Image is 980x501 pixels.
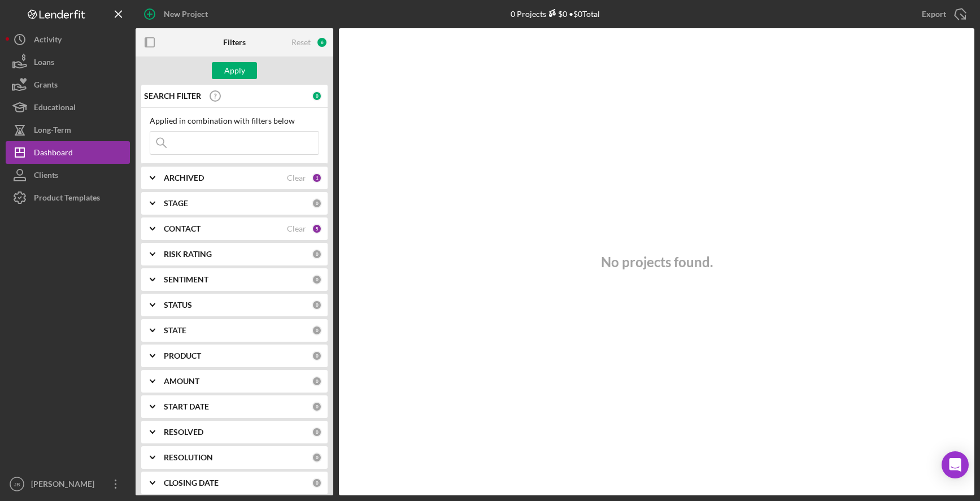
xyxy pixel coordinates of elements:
button: Export [911,3,974,25]
div: Grants [34,73,58,99]
text: JB [14,481,20,487]
button: Dashboard [6,141,130,164]
div: $0 [546,9,567,19]
div: 0 [312,325,322,336]
b: AMOUNT [164,377,199,386]
b: ARCHIVED [164,173,204,182]
button: Product Templates [6,186,130,209]
button: Apply [212,62,257,79]
button: Clients [6,164,130,186]
div: 0 [312,300,322,310]
div: Clients [34,164,58,189]
div: 0 [312,351,322,361]
button: New Project [136,3,219,25]
div: [PERSON_NAME] [28,473,102,498]
div: Apply [224,62,245,79]
button: JB[PERSON_NAME] [6,473,130,495]
b: RESOLUTION [164,453,213,462]
div: Activity [34,28,62,54]
div: Dashboard [34,141,73,167]
b: RESOLVED [164,428,203,437]
b: START DATE [164,402,209,411]
div: 6 [316,37,328,48]
div: 0 [312,376,322,386]
b: STATE [164,326,186,335]
b: CLOSING DATE [164,478,219,487]
div: 0 [312,91,322,101]
b: SEARCH FILTER [144,92,201,101]
h3: No projects found. [601,254,713,270]
div: Product Templates [34,186,100,212]
b: SENTIMENT [164,275,208,284]
div: Clear [287,224,306,233]
div: 0 [312,478,322,488]
div: 0 [312,198,322,208]
button: Long-Term [6,119,130,141]
button: Activity [6,28,130,51]
div: Loans [34,51,54,76]
div: 0 [312,275,322,285]
b: STATUS [164,300,192,310]
div: 0 Projects • $0 Total [511,9,600,19]
button: Educational [6,96,130,119]
div: Clear [287,173,306,182]
div: 1 [312,173,322,183]
b: RISK RATING [164,250,212,259]
div: Reset [291,38,311,47]
div: 0 [312,402,322,412]
div: 0 [312,452,322,463]
div: 0 [312,249,322,259]
div: 5 [312,224,322,234]
div: Long-Term [34,119,71,144]
div: Export [922,3,946,25]
div: 0 [312,427,322,437]
div: Educational [34,96,76,121]
div: Applied in combination with filters below [150,116,319,125]
b: CONTACT [164,224,201,233]
button: Grants [6,73,130,96]
div: Open Intercom Messenger [942,451,969,478]
b: Filters [223,38,246,47]
b: STAGE [164,199,188,208]
button: Loans [6,51,130,73]
div: New Project [164,3,208,25]
b: PRODUCT [164,351,201,360]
